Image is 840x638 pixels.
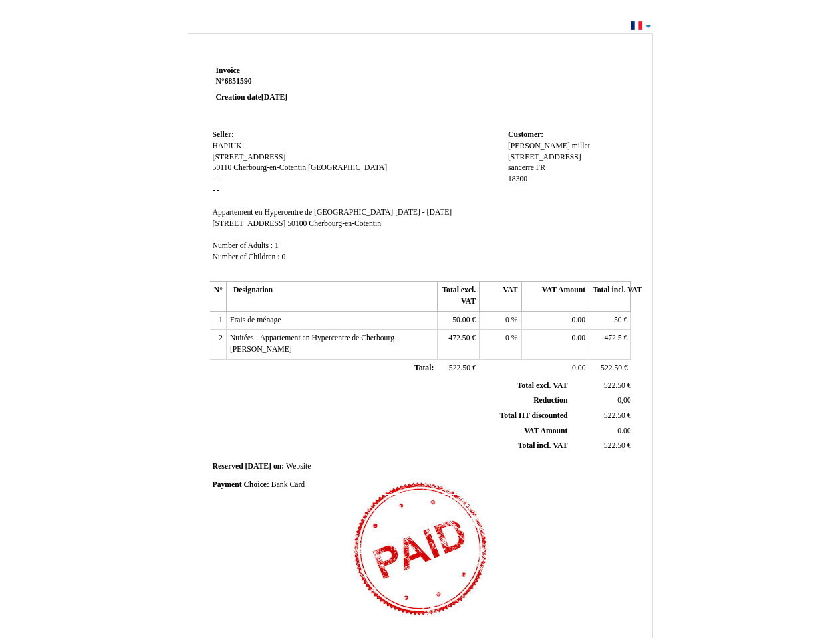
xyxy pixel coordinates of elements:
[480,311,521,330] td: %
[589,282,631,311] th: Total incl. VAT
[210,330,226,359] td: 2
[225,77,252,86] span: 6851590
[517,381,568,390] span: Total excl. VAT
[601,364,622,372] span: 522.50
[230,316,281,324] span: Frais de ménage
[524,427,567,435] span: VAT Amount
[286,462,311,471] span: Website
[213,163,232,172] span: 50110
[271,480,305,489] span: Bank Card
[216,76,375,87] strong: N°
[217,186,219,195] span: -
[414,364,434,372] span: Total:
[505,334,509,342] span: 0
[572,316,585,324] span: 0.00
[226,282,437,311] th: Designation
[437,330,479,359] td: €
[213,480,269,489] span: Payment Choice:
[508,175,527,183] span: 18300
[448,334,470,342] span: 472.50
[287,219,307,228] span: 50100
[572,364,585,372] span: 0.00
[213,462,243,471] span: Reserved
[604,334,621,342] span: 472.5
[213,208,394,217] span: Appartement en Hypercentre de [GEOGRAPHIC_DATA]
[570,379,633,393] td: €
[617,396,630,405] span: 0,00
[210,282,226,311] th: N°
[437,282,479,311] th: Total excl. VAT
[452,316,470,324] span: 50.00
[480,330,521,359] td: %
[308,163,387,172] span: [GEOGRAPHIC_DATA]
[570,409,633,424] td: €
[505,316,509,324] span: 0
[572,142,590,150] span: millet
[536,163,545,172] span: FR
[216,66,240,75] span: Invoice
[213,253,280,261] span: Number of Children :
[570,439,633,454] td: €
[589,330,631,359] td: €
[521,282,589,311] th: VAT Amount
[437,311,479,330] td: €
[604,411,625,420] span: 522.50
[213,241,273,250] span: Number of Adults :
[499,411,567,420] span: Total HT discounted
[217,175,219,183] span: -
[213,175,215,183] span: -
[604,441,625,450] span: 522.50
[210,311,226,330] td: 1
[245,462,271,471] span: [DATE]
[572,334,585,342] span: 0.00
[614,316,622,324] span: 50
[518,441,568,450] span: Total incl. VAT
[233,163,306,172] span: Cherbourg-en-Cotentin
[213,219,286,228] span: [STREET_ADDRESS]
[508,142,570,150] span: [PERSON_NAME]
[508,163,534,172] span: sancerre
[281,253,285,261] span: 0
[589,359,631,377] td: €
[261,93,287,102] span: [DATE]
[230,334,399,354] span: Nuitées - Appartement en Hypercentre de Cherbourg - [PERSON_NAME]
[213,142,242,150] span: HAPIUK
[273,462,284,471] span: on:
[589,311,631,330] td: €
[309,219,381,228] span: Cherbourg-en-Cotentin
[604,381,625,390] span: 522.50
[508,153,581,161] span: [STREET_ADDRESS]
[213,130,234,139] span: Seller:
[275,241,279,250] span: 1
[617,427,630,435] span: 0.00
[395,208,452,217] span: [DATE] - [DATE]
[216,93,288,102] strong: Creation date
[437,359,479,377] td: €
[213,186,215,195] span: -
[480,282,521,311] th: VAT
[449,364,470,372] span: 522.50
[213,153,286,161] span: [STREET_ADDRESS]
[508,130,543,139] span: Customer:
[533,396,567,405] span: Reduction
